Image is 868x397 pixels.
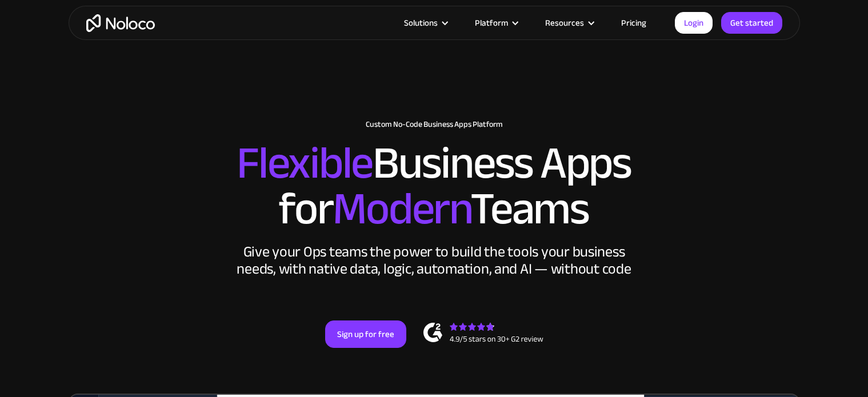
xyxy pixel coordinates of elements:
a: home [86,14,155,32]
div: Solutions [404,15,438,30]
a: Get started [721,12,782,34]
div: Resources [545,15,584,30]
div: Platform [461,15,531,30]
span: Modern [333,166,470,251]
a: Pricing [607,15,661,30]
div: Give your Ops teams the power to build the tools your business needs, with native data, logic, au... [234,243,634,278]
div: Platform [475,15,508,30]
span: Flexible [237,121,373,206]
h2: Business Apps for Teams [80,141,789,232]
a: Sign up for free [325,320,406,348]
div: Resources [531,15,607,30]
h1: Custom No-Code Business Apps Platform [80,120,789,129]
div: Solutions [390,15,461,30]
a: Login [675,12,713,34]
